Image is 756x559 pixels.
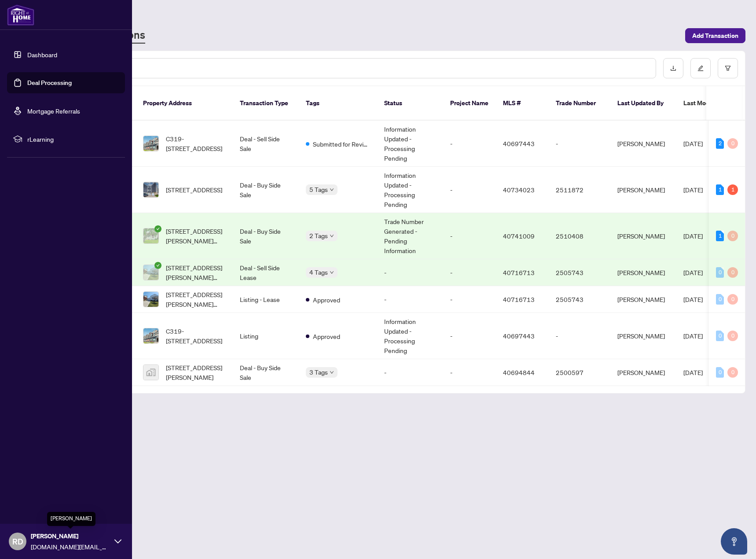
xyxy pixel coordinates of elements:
[676,86,756,121] th: Last Modified Date
[377,86,443,121] th: Status
[443,213,496,259] td: -
[683,332,703,340] span: [DATE]
[143,228,158,243] img: thumbnail-img
[716,184,724,195] div: 1
[233,213,299,259] td: Deal - Buy Side Sale
[727,231,738,241] div: 0
[716,294,724,305] div: 0
[27,107,80,115] a: Mortgage Referrals
[31,542,110,552] span: [DOMAIN_NAME][EMAIL_ADDRESS][DOMAIN_NAME]
[233,259,299,286] td: Deal - Sell Side Lease
[721,528,747,555] button: Open asap
[683,186,703,194] span: [DATE]
[233,167,299,213] td: Deal - Buy Side Sale
[610,313,676,359] td: [PERSON_NAME]
[610,121,676,167] td: [PERSON_NAME]
[166,326,226,346] span: C319-[STREET_ADDRESS]
[443,286,496,313] td: -
[47,512,95,526] div: [PERSON_NAME]
[610,86,676,121] th: Last Updated By
[143,182,158,197] img: thumbnail-img
[716,231,724,241] div: 1
[233,86,299,121] th: Transaction Type
[166,134,226,153] span: C319-[STREET_ADDRESS]
[330,234,334,238] span: down
[549,121,610,167] td: -
[27,134,119,144] span: rLearning
[313,331,340,341] span: Approved
[549,86,610,121] th: Trade Number
[233,121,299,167] td: Deal - Sell Side Sale
[233,313,299,359] td: Listing
[299,86,377,121] th: Tags
[716,267,724,278] div: 0
[443,359,496,386] td: -
[443,313,496,359] td: -
[549,167,610,213] td: 2511872
[309,267,328,277] span: 4 Tags
[725,65,731,71] span: filter
[377,286,443,313] td: -
[683,268,703,276] span: [DATE]
[716,367,724,378] div: 0
[503,268,535,276] span: 40716713
[610,259,676,286] td: [PERSON_NAME]
[549,213,610,259] td: 2510408
[503,232,535,240] span: 40741009
[503,295,535,303] span: 40716713
[683,295,703,303] span: [DATE]
[313,295,340,305] span: Approved
[549,359,610,386] td: 2500597
[727,294,738,305] div: 0
[166,226,226,246] span: [STREET_ADDRESS][PERSON_NAME][PERSON_NAME]
[718,58,738,78] button: filter
[143,328,158,343] img: thumbnail-img
[154,225,161,232] span: check-circle
[27,51,57,59] a: Dashboard
[727,138,738,149] div: 0
[31,531,110,541] span: [PERSON_NAME]
[610,213,676,259] td: [PERSON_NAME]
[683,98,737,108] span: Last Modified Date
[697,65,704,71] span: edit
[503,332,535,340] span: 40697443
[377,259,443,286] td: -
[685,28,745,43] button: Add Transaction
[143,265,158,280] img: thumbnail-img
[166,263,226,282] span: [STREET_ADDRESS][PERSON_NAME][PERSON_NAME]
[727,184,738,195] div: 1
[154,262,161,269] span: check-circle
[727,267,738,278] div: 0
[727,367,738,378] div: 0
[663,58,683,78] button: download
[143,136,158,151] img: thumbnail-img
[136,86,233,121] th: Property Address
[683,232,703,240] span: [DATE]
[166,363,226,382] span: [STREET_ADDRESS][PERSON_NAME]
[683,368,703,376] span: [DATE]
[377,359,443,386] td: -
[670,65,676,71] span: download
[309,184,328,195] span: 5 Tags
[716,331,724,341] div: 0
[549,286,610,313] td: 2505743
[166,290,226,309] span: [STREET_ADDRESS][PERSON_NAME][PERSON_NAME]
[309,367,328,377] span: 3 Tags
[503,186,535,194] span: 40734023
[377,213,443,259] td: Trade Number Generated - Pending Information
[549,259,610,286] td: 2505743
[233,359,299,386] td: Deal - Buy Side Sale
[233,286,299,313] td: Listing - Lease
[330,270,334,275] span: down
[503,368,535,376] span: 40694844
[330,188,334,192] span: down
[7,4,34,26] img: logo
[12,535,23,548] span: RD
[443,86,496,121] th: Project Name
[727,331,738,341] div: 0
[496,86,549,121] th: MLS #
[716,138,724,149] div: 2
[377,313,443,359] td: Information Updated - Processing Pending
[143,292,158,307] img: thumbnail-img
[610,286,676,313] td: [PERSON_NAME]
